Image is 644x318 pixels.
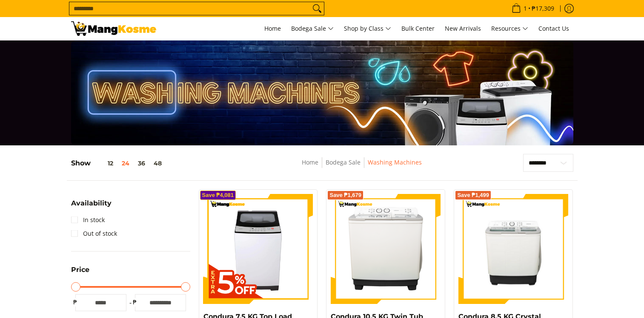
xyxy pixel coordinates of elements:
span: • [509,4,557,13]
a: Contact Us [534,17,573,40]
button: 12 [91,160,117,167]
span: Home [264,24,281,32]
summary: Open [71,200,112,213]
span: Resources [491,23,528,34]
a: Resources [487,17,532,40]
img: Washing Machines l Mang Kosme: Home Appliances Warehouse Sale Partner [71,21,156,36]
a: Bulk Center [397,17,439,40]
a: New Arrivals [441,17,485,40]
a: Home [302,158,318,166]
button: 24 [117,160,134,167]
span: Price [71,266,89,273]
span: Save ₱1,499 [457,193,489,198]
h5: Show [71,159,166,168]
nav: Breadcrumbs [240,157,484,176]
span: Shop by Class [344,23,391,34]
a: In stock [71,213,105,227]
span: ₱ [131,298,139,306]
a: Washing Machines [368,158,422,166]
a: Bodega Sale [287,17,338,40]
span: Contact Us [538,24,569,32]
span: New Arrivals [445,24,481,32]
a: Home [260,17,285,40]
span: Bodega Sale [291,23,334,34]
a: Bodega Sale [326,158,361,166]
span: Availability [71,200,112,207]
a: Shop by Class [340,17,395,40]
img: Condura 7.5 KG Top Load Non-Inverter Washing Machine (Class A) [203,194,313,304]
summary: Open [71,266,89,280]
img: Condura 10.5 KG Twin Tub Washing Machine (Premium) [331,194,441,304]
a: Out of stock [71,227,117,240]
span: 1 [522,6,528,12]
button: Search [310,2,324,15]
span: ₱ [71,298,80,306]
nav: Main Menu [165,17,573,40]
span: Bulk Center [401,24,435,32]
span: Save ₱1,679 [329,193,361,198]
span: Save ₱4,081 [202,193,234,198]
button: 36 [134,160,149,167]
button: 48 [149,160,166,167]
img: Condura 8.5 KG Crystal Lid, Twin Tub Washing Machine (Premium) [458,195,568,303]
span: ₱17,309 [530,6,555,12]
